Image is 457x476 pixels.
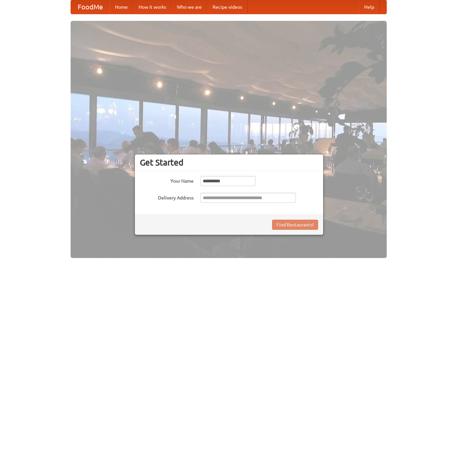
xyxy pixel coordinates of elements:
[140,157,318,168] h3: Get Started
[140,193,194,201] label: Delivery Address
[172,0,207,14] a: Who we are
[71,0,110,14] a: FoodMe
[140,176,194,184] label: Your Name
[272,220,318,230] button: Find Restaurants!
[207,0,247,14] a: Recipe videos
[110,0,133,14] a: Home
[359,0,380,14] a: Help
[133,0,172,14] a: How it works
